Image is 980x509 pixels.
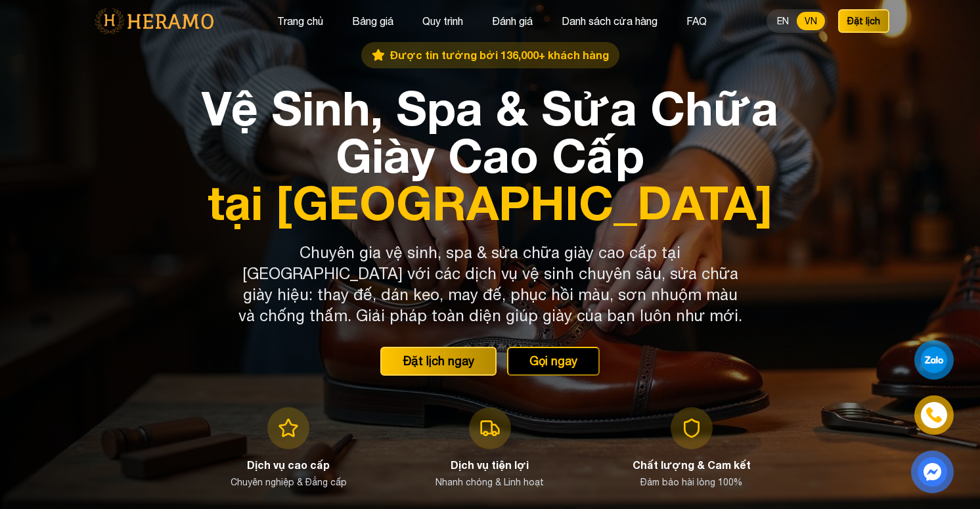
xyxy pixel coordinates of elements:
h3: Dịch vụ cao cấp [247,457,330,473]
a: phone-icon [916,397,952,433]
p: Nhanh chóng & Linh hoạt [435,476,544,489]
p: Đảm bảo hài lòng 100% [640,476,742,489]
h3: Dịch vụ tiện lợi [451,457,529,473]
button: Đặt lịch ngay [380,347,497,376]
img: phone-icon [925,407,943,424]
img: logo-with-text.png [91,7,217,35]
button: Bảng giá [348,12,397,30]
button: Đánh giá [488,12,537,30]
button: VN [797,12,825,30]
span: Được tin tưởng bởi 136,000+ khách hàng [390,47,609,63]
button: FAQ [682,12,711,30]
span: tại [GEOGRAPHIC_DATA] [196,179,784,226]
button: Danh sách cửa hàng [558,12,661,30]
h3: Chất lượng & Cam kết [633,457,751,473]
button: EN [769,12,797,30]
button: Quy trình [418,12,467,30]
p: Chuyên gia vệ sinh, spa & sửa chữa giày cao cấp tại [GEOGRAPHIC_DATA] với các dịch vụ vệ sinh chu... [238,242,742,326]
button: Gọi ngay [507,347,600,376]
button: Đặt lịch [838,9,889,33]
button: Trang chủ [273,12,327,30]
p: Chuyên nghiệp & Đẳng cấp [231,476,347,489]
h1: Vệ Sinh, Spa & Sửa Chữa Giày Cao Cấp [196,84,784,226]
